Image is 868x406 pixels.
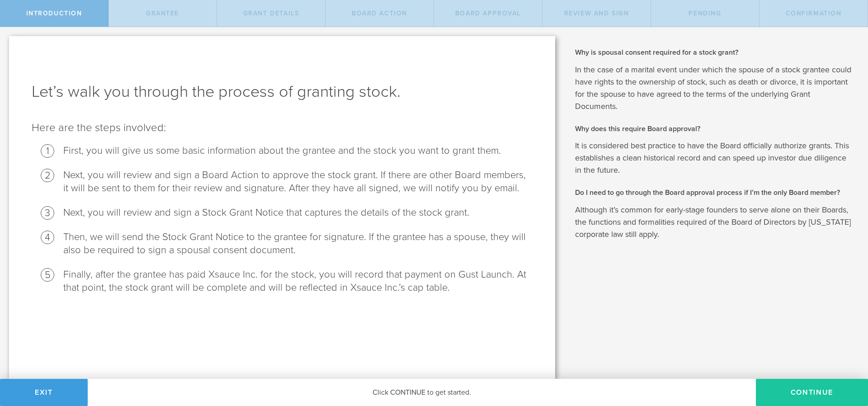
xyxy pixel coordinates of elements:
li: Then, we will send the Stock Grant Notice to the grantee for signature. If the grantee has a spou... [63,231,533,257]
li: Finally, after the grantee has paid Xsauce Inc. for the stock, you will record that payment on Gu... [63,268,533,294]
h2: Why does this require Board approval? [575,124,854,134]
span: Introduction [26,9,82,17]
div: Click CONTINUE to get started. [88,379,756,406]
button: Continue [756,379,868,406]
span: Grant Details [243,9,299,17]
h2: Do I need to go through the Board approval process if I’m the only Board member? [575,188,854,198]
iframe: Chat Widget [823,335,868,379]
li: First, you will give us some basic information about the grantee and the stock you want to grant ... [63,144,533,157]
span: Confirmation [786,9,842,17]
span: Review and Sign [564,9,629,17]
p: In the case of a marital event under which the spouse of a stock grantee could have rights to the... [575,64,854,113]
p: Although it’s common for early-stage founders to serve alone on their Boards, the functions and f... [575,204,854,241]
span: Pending [689,9,721,17]
h1: Let’s walk you through the process of granting stock. [32,81,533,103]
span: Board Action [352,9,407,17]
p: It is considered best practice to have the Board officially authorize grants. This establishes a ... [575,140,854,176]
span: Grantee [146,9,179,17]
li: Next, you will review and sign a Board Action to approve the stock grant. If there are other Boar... [63,169,533,195]
span: Board Approval [455,9,521,17]
p: Here are the steps involved: [32,121,533,135]
li: Next, you will review and sign a Stock Grant Notice that captures the details of the stock grant. [63,206,533,219]
h2: Why is spousal consent required for a stock grant? [575,47,854,57]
